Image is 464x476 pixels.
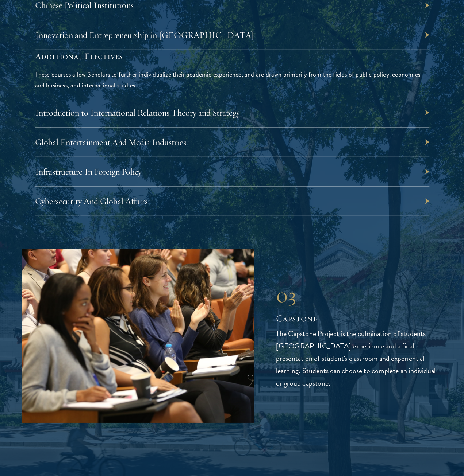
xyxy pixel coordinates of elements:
p: The Capstone Project is the culmination of students' [GEOGRAPHIC_DATA] experience and a final pre... [276,327,442,389]
a: Innovation and Entrepreneurship in [GEOGRAPHIC_DATA] [35,30,254,40]
h5: Additional Electives [35,50,429,62]
a: Introduction to International Relations Theory and Strategy [35,107,240,118]
a: Global Entertainment And Media Industries [35,137,186,148]
div: 03 [276,282,442,308]
a: Cybersecurity And Global Affairs [35,196,148,207]
h2: Capstone [276,312,442,325]
a: Infrastructure In Foreign Policy [35,166,142,177]
p: These courses allow Scholars to further individualize their academic experience, and are drawn pr... [35,69,429,91]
